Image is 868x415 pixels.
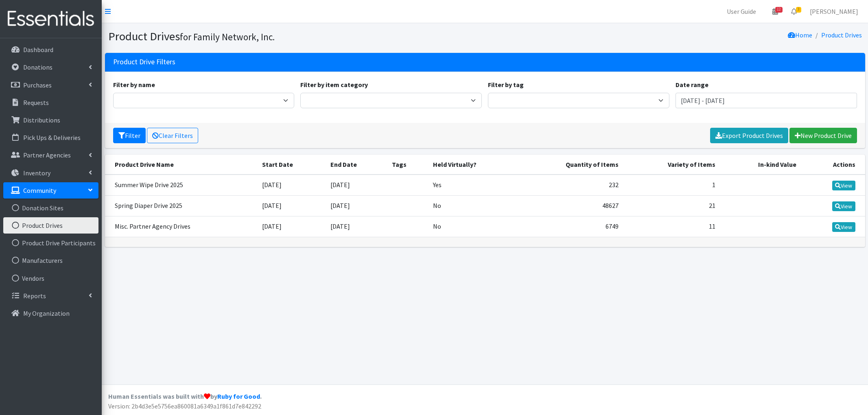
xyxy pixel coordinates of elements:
[113,128,146,143] button: Filter
[789,128,857,143] a: New Product Drive
[257,216,326,237] td: [DATE]
[180,31,275,43] small: for Family Network, Inc.
[821,31,862,39] a: Product Drives
[766,3,785,20] a: 12
[428,195,518,216] td: No
[518,155,624,175] th: Quantity of Items
[623,155,720,175] th: Variety of Items
[3,252,98,269] a: Manufacturers
[23,151,71,159] p: Partner Agencies
[428,216,518,237] td: No
[3,288,98,304] a: Reports
[3,41,98,58] a: Dashboard
[23,292,46,300] p: Reports
[832,222,855,232] a: View
[326,175,387,196] td: [DATE]
[801,155,865,175] th: Actions
[428,155,518,175] th: Held Virtually?
[113,80,155,90] label: Filter by name
[23,98,49,107] p: Requests
[108,392,262,400] strong: Human Essentials was built with by .
[257,155,326,175] th: Start Date
[23,186,56,194] p: Community
[3,217,98,234] a: Product Drives
[518,195,624,216] td: 48627
[832,201,855,211] a: View
[108,29,482,44] h1: Product Drives
[300,80,368,90] label: Filter by item category
[3,270,98,286] a: Vendors
[788,31,812,39] a: Home
[147,128,198,143] a: Clear Filters
[105,155,257,175] th: Product Drive Name
[3,129,98,146] a: Pick Ups & Deliveries
[720,155,801,175] th: In-kind Value
[108,402,261,410] span: Version: 2b4d3e5e5756ea860081a6349a1f861d7e842292
[326,155,387,175] th: End Date
[3,59,98,75] a: Donations
[257,195,326,216] td: [DATE]
[23,46,53,54] p: Dashboard
[676,93,857,108] input: January 1, 2011 - December 31, 2011
[3,182,98,199] a: Community
[623,216,720,237] td: 11
[23,81,52,89] p: Purchases
[23,63,52,71] p: Donations
[3,147,98,163] a: Partner Agencies
[105,175,257,196] td: Summer Wipe Drive 2025
[518,216,624,237] td: 6749
[3,305,98,321] a: My Organization
[3,112,98,128] a: Distributions
[832,181,855,190] a: View
[710,128,788,143] a: Export Product Drives
[3,94,98,111] a: Requests
[326,216,387,237] td: [DATE]
[3,77,98,93] a: Purchases
[105,216,257,237] td: Misc. Partner Agency Drives
[23,116,60,124] p: Distributions
[23,169,50,177] p: Inventory
[105,195,257,216] td: Spring Diaper Drive 2025
[257,175,326,196] td: [DATE]
[113,58,175,66] h3: Product Drive Filters
[785,3,803,20] a: 3
[803,3,865,20] a: [PERSON_NAME]
[775,7,783,13] span: 12
[428,175,518,196] td: Yes
[23,309,70,317] p: My Organization
[387,155,428,175] th: Tags
[217,392,260,400] a: Ruby for Good
[518,175,624,196] td: 232
[720,3,763,20] a: User Guide
[3,235,98,251] a: Product Drive Participants
[3,200,98,216] a: Donation Sites
[23,133,81,142] p: Pick Ups & Deliveries
[3,165,98,181] a: Inventory
[796,7,801,13] span: 3
[326,195,387,216] td: [DATE]
[676,80,708,90] label: Date range
[623,195,720,216] td: 21
[3,5,98,33] img: HumanEssentials
[488,80,524,90] label: Filter by tag
[623,175,720,196] td: 1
